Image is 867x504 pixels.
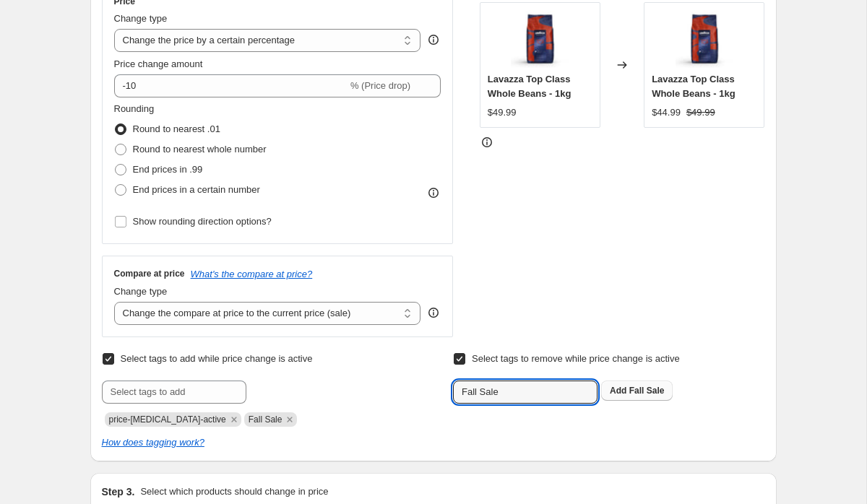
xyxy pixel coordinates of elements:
[191,269,313,279] button: What's the compare at price?
[102,485,135,499] h2: Step 3.
[114,268,185,279] h3: Compare at price
[228,413,241,426] button: Remove price-change-job-active
[109,414,226,425] span: price-change-job-active
[140,485,328,499] p: Select which products should change in price
[511,10,569,68] img: lavazza-top-class-whole-beans-1kglavazza-917797_80x.jpg
[453,381,598,404] input: Select tags to remove
[114,13,168,24] span: Change type
[652,105,681,120] div: $44.99
[472,353,680,364] span: Select tags to remove while price change is active
[426,32,441,47] div: help
[133,144,267,155] span: Round to nearest whole number
[488,74,571,99] span: Lavazza Top Class Whole Beans - 1kg
[133,164,203,175] span: End prices in .99
[488,105,517,120] div: $49.99
[121,353,313,364] span: Select tags to add while price change is active
[102,437,204,448] a: How does tagging work?
[249,414,282,425] span: Fall Sale
[114,286,168,297] span: Change type
[426,305,441,320] div: help
[133,184,260,195] span: End prices in a certain number
[114,74,348,97] input: -15
[102,381,246,404] input: Select tags to add
[114,103,155,114] span: Rounding
[629,386,665,396] span: Fall Sale
[686,105,715,120] strike: $49.99
[610,386,626,396] b: Add
[676,10,733,68] img: lavazza-top-class-whole-beans-1kglavazza-917797_80x.jpg
[652,74,736,99] span: Lavazza Top Class Whole Beans - 1kg
[133,123,220,134] span: Round to nearest .01
[283,413,296,426] button: Remove Fall Sale
[350,80,410,91] span: % (Price drop)
[601,381,673,401] button: Add Fall Sale
[133,216,272,227] span: Show rounding direction options?
[114,58,203,69] span: Price change amount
